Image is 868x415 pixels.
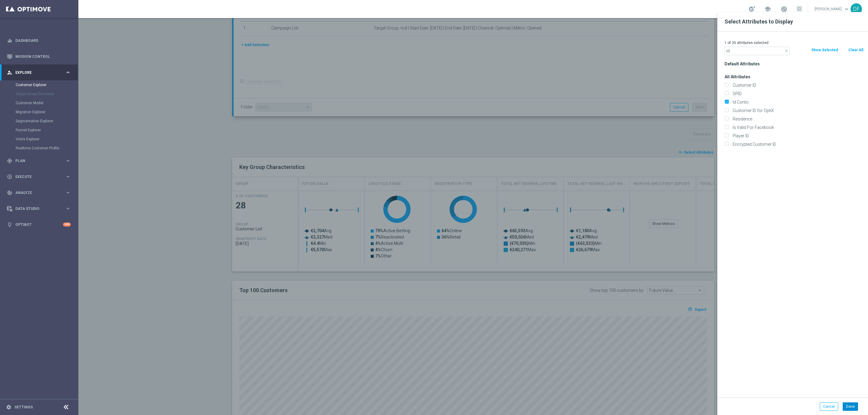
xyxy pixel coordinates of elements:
button: person_search Explore keyboard_arrow_right [7,70,71,75]
i: person_search [7,70,12,75]
label: Is Valid For Facebook [731,125,863,130]
i: close [784,48,789,53]
button: track_changes Analyze keyboard_arrow_right [7,190,71,195]
span: Plan [15,159,65,163]
h3: All Attributes [725,74,863,80]
button: play_circle_outline Execute keyboard_arrow_right [7,174,71,179]
i: lightbulb [7,222,12,227]
button: Data Studio keyboard_arrow_right [7,206,71,211]
div: Analyze [7,190,65,195]
a: Realtime Customer Profile [16,146,63,151]
i: keyboard_arrow_right [65,158,71,164]
span: keyboard_arrow_down [843,6,850,12]
span: Analyze [15,191,65,195]
button: Clear All [848,47,864,53]
a: Migration Explorer [16,110,63,114]
button: gps_fixed Plan keyboard_arrow_right [7,158,71,163]
a: Mission Control [15,48,71,64]
a: Customer Model [16,101,63,105]
div: Target Group Discovery [16,89,78,98]
i: play_circle_outline [7,174,12,179]
button: Show Selected [811,47,838,53]
label: SPID [731,91,863,96]
a: Dashboard [15,33,71,48]
div: Segmentation Explorer [16,117,78,126]
button: Mission Control [7,54,71,59]
label: Customer ID for OptiX [731,108,863,113]
label: Id Conto [731,99,863,105]
div: DF [851,3,862,15]
p: 1 of 30 attributes selected [725,40,863,45]
h2: Select Attributes to Display [725,18,861,25]
div: Plan [7,158,65,164]
div: Visits Explorer [16,135,78,144]
div: Data Studio [7,206,65,211]
a: Settings [14,405,33,409]
div: Migration Explorer [16,108,78,117]
i: track_changes [7,190,12,195]
div: Optibot [7,217,71,232]
button: Done [843,402,858,411]
div: Customer Model [16,98,78,108]
div: Mission Control [7,48,71,64]
i: settings [6,404,11,410]
i: keyboard_arrow_right [65,190,71,195]
span: school [764,6,771,12]
div: Explore [7,70,65,75]
div: +10 [63,223,71,226]
h3: Default Attributes [725,61,863,67]
button: equalizer Dashboard [7,38,71,43]
span: Execute [15,175,65,179]
label: Player ID [731,133,863,139]
span: Explore [15,71,65,74]
i: equalizer [7,38,12,43]
i: keyboard_arrow_right [65,206,71,211]
label: Customer ID [731,83,863,88]
i: gps_fixed [7,158,12,164]
div: Funnel Explorer [16,126,78,135]
button: Cancel [820,402,838,411]
label: Encrypted Customer ID [731,142,863,147]
div: Dashboard [7,33,71,48]
a: [PERSON_NAME]keyboard_arrow_down [814,5,851,14]
a: Segmentation Explorer [16,119,63,123]
a: Optibot [15,217,63,232]
a: Customer Explorer [16,83,63,87]
div: Execute [7,174,65,179]
a: Funnel Explorer [16,128,63,133]
div: Customer Explorer [16,80,78,89]
a: Visits Explorer [16,137,63,142]
i: keyboard_arrow_right [65,70,71,75]
label: Residence [731,116,863,122]
div: Realtime Customer Profile [16,144,78,153]
input: Search [725,47,790,55]
button: lightbulb Optibot +10 [7,222,71,227]
span: Data Studio [15,207,65,211]
i: keyboard_arrow_right [65,174,71,179]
